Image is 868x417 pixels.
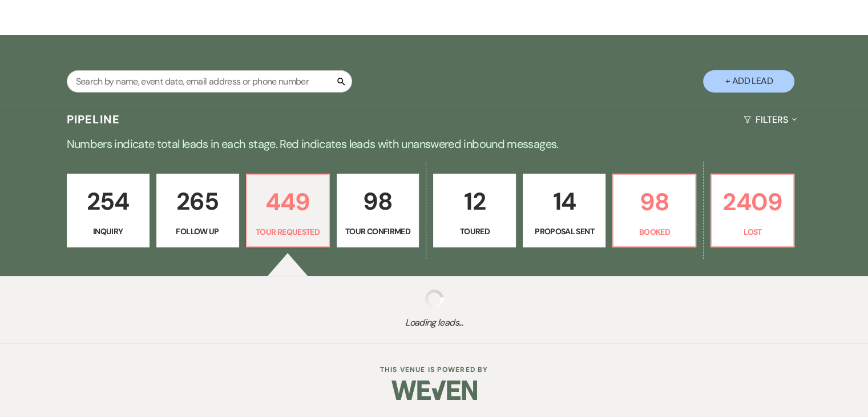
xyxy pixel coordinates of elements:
[620,183,688,221] p: 98
[530,182,598,220] p: 14
[433,174,516,248] a: 12Toured
[254,183,322,221] p: 449
[703,70,794,93] button: + Add Lead
[718,183,786,221] p: 2409
[718,226,786,238] p: Lost
[441,182,508,220] p: 12
[164,225,232,238] p: Follow Up
[74,182,142,220] p: 254
[344,225,412,238] p: Tour Confirmed
[739,105,801,135] button: Filters
[164,182,232,220] p: 265
[246,174,330,248] a: 449Tour Requested
[67,70,352,93] input: Search by name, event date, email address or phone number
[156,174,239,248] a: 265Follow Up
[441,225,508,238] p: Toured
[523,174,605,248] a: 14Proposal Sent
[67,174,150,248] a: 254Inquiry
[620,226,688,238] p: Booked
[67,111,120,127] h3: Pipeline
[254,226,322,238] p: Tour Requested
[344,182,412,220] p: 98
[530,225,598,238] p: Proposal Sent
[23,135,845,153] p: Numbers indicate total leads in each stage. Red indicates leads with unanswered inbound messages.
[391,370,477,410] img: Weven Logo
[710,174,794,248] a: 2409Lost
[425,290,443,308] img: loading spinner
[43,316,825,330] span: Loading leads...
[74,225,142,238] p: Inquiry
[337,174,419,248] a: 98Tour Confirmed
[612,174,696,248] a: 98Booked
